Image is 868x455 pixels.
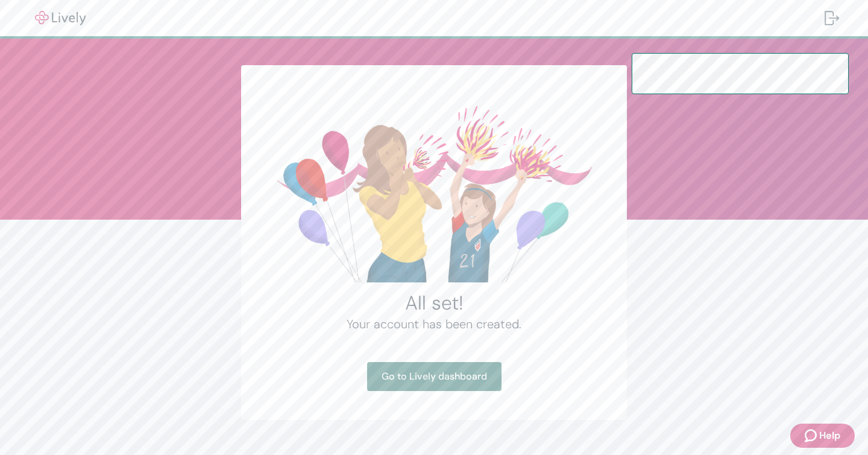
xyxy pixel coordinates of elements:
a: Go to Lively dashboard [367,362,502,391]
h4: Your account has been created. [270,315,598,333]
button: Zendesk support iconHelp [790,424,855,448]
h2: All set! [270,291,598,315]
button: Log out [815,4,849,33]
span: Help [819,428,840,443]
svg: Zendesk support icon [805,428,819,443]
img: Lively [27,11,94,25]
